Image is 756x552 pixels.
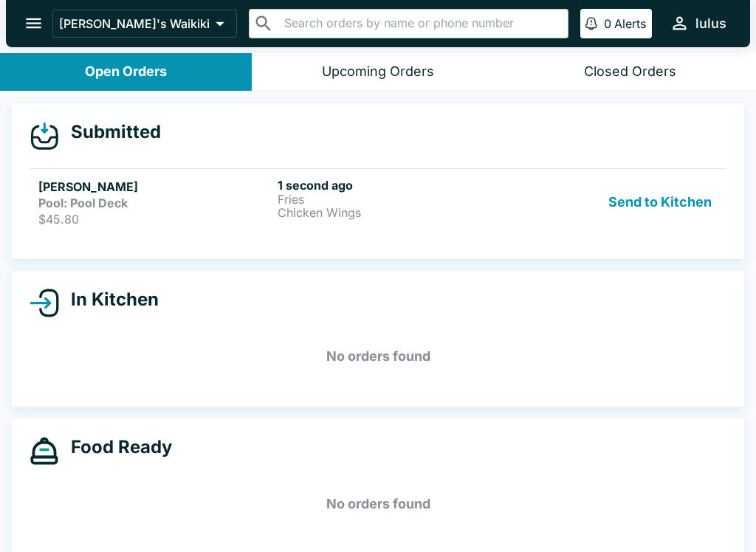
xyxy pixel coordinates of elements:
strong: Pool: Pool Deck [38,196,128,210]
div: Closed Orders [584,63,676,80]
p: [PERSON_NAME]'s Waikiki [59,16,210,31]
p: Alerts [614,16,646,31]
button: [PERSON_NAME]'s Waikiki [52,10,237,38]
button: lulus [664,7,732,39]
div: Upcoming Orders [322,63,434,80]
button: Send to Kitchen [602,178,718,227]
input: Search orders by name or phone number [280,13,562,34]
h4: In Kitchen [59,289,159,311]
h6: 1 second ago [278,178,511,193]
p: Fries [278,193,511,206]
h4: Submitted [59,121,161,143]
h4: Food Ready [59,436,172,458]
p: $45.80 [38,212,272,227]
p: 0 [604,16,611,31]
h5: No orders found [30,330,726,383]
button: open drawer [15,4,52,42]
p: Chicken Wings [278,206,511,219]
h5: No orders found [30,477,726,531]
h5: [PERSON_NAME] [38,178,272,196]
div: Open Orders [85,63,167,80]
div: lulus [695,15,726,32]
a: [PERSON_NAME]Pool: Pool Deck$45.801 second agoFriesChicken WingsSend to Kitchen [30,168,726,235]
